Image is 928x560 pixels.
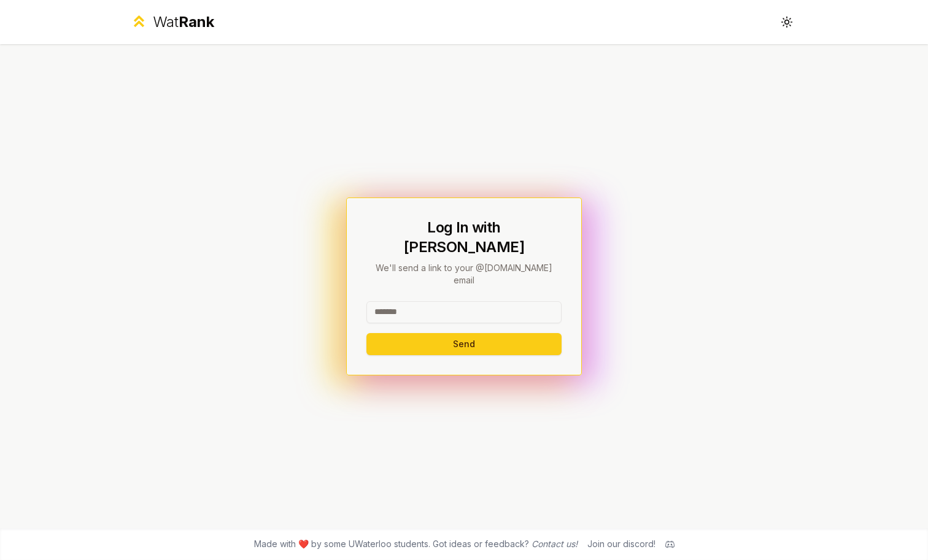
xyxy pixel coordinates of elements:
div: Join our discord! [587,538,655,550]
a: Contact us! [532,539,578,549]
span: Rank [179,13,214,31]
div: Wat [153,12,214,32]
a: WatRank [130,12,214,32]
button: Send [366,333,562,355]
h1: Log In with [PERSON_NAME] [366,218,562,257]
p: We'll send a link to your @[DOMAIN_NAME] email [366,262,562,286]
span: Made with ❤️ by some UWaterloo students. Got ideas or feedback? [254,538,578,550]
